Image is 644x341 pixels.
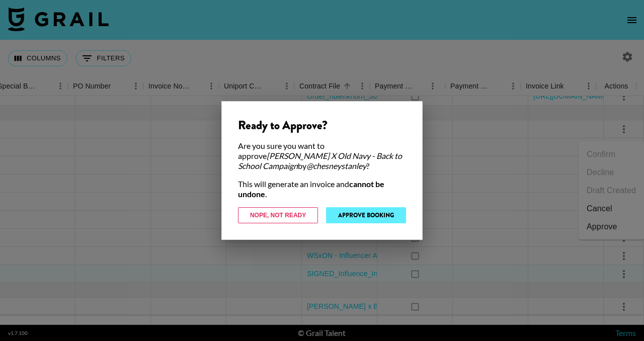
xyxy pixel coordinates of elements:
div: Ready to Approve? [238,118,406,133]
strong: cannot be undone [238,179,384,199]
button: Approve Booking [326,207,406,223]
div: This will generate an invoice and . [238,179,406,199]
button: Nope, Not Ready [238,207,318,223]
em: [PERSON_NAME] X Old Navy - Back to School Campaign [238,151,402,170]
div: Are you sure you want to approve by ? [238,141,406,171]
em: @ chesneystanley [306,161,366,170]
